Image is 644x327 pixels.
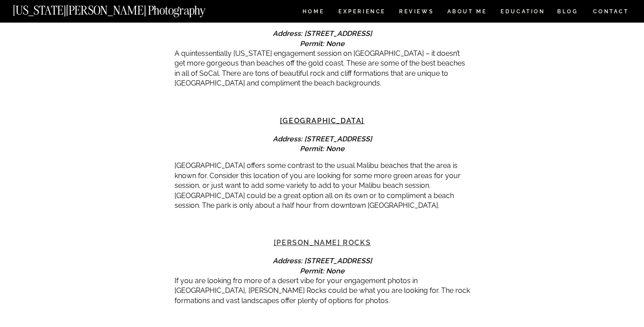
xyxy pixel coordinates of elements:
[399,9,432,16] a: REVIEWS
[338,9,385,16] a: Experience
[300,39,345,48] em: Permit: None
[557,9,578,16] a: BLOG
[273,257,372,265] strong: Address: [STREET_ADDRESS]
[500,9,546,16] a: EDUCATION
[300,267,345,275] em: Permit: None
[273,135,372,143] em: Address: [STREET_ADDRESS]
[175,276,470,306] p: If you are looking fro more of a desert vibe for your engagement photos in [GEOGRAPHIC_DATA], [PE...
[273,29,372,38] em: Address: [STREET_ADDRESS]
[13,4,235,12] a: [US_STATE][PERSON_NAME] Photography
[300,144,345,153] em: Permit: None
[175,161,470,210] p: [GEOGRAPHIC_DATA] offers some contrast to the usual Malibu beaches that the area is known for. Co...
[280,117,365,125] a: [GEOGRAPHIC_DATA]
[244,11,400,19] a: Malibu Beach \ [GEOGRAPHIC_DATA]
[593,7,629,16] a: CONTACT
[274,238,371,247] a: [PERSON_NAME] Rocks
[301,9,326,16] a: HOME
[175,49,470,89] p: A quintessentially [US_STATE] engagement session on [GEOGRAPHIC_DATA] – it doesn’t get more gorge...
[447,9,487,16] a: ABOUT ME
